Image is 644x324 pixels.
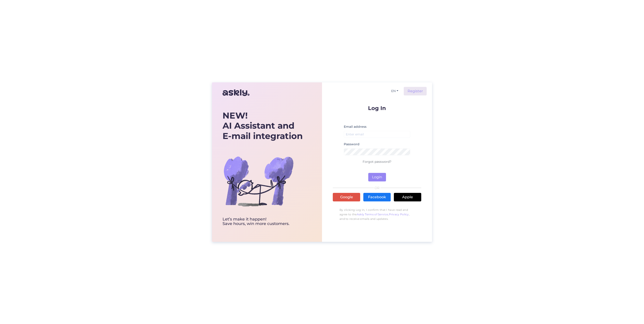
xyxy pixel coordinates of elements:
div: Let’s make it happen! Save hours, win more customers. [223,217,303,226]
input: Enter email [344,131,410,138]
img: Askly [223,87,249,98]
a: Forgot password? [363,160,391,164]
a: Register [404,87,427,95]
label: Password [344,142,359,147]
a: Facebook [363,193,391,201]
button: Login [368,173,386,181]
a: Apple [394,193,421,201]
a: Privacy Policy [389,213,409,216]
button: EN [389,88,400,94]
b: NEW! [223,110,248,121]
p: Log In [333,105,421,111]
a: Askly Terms of Service [357,213,388,216]
span: OR [374,186,380,190]
p: By clicking Log In, I confirm that I have read and agree to the , , and to receive emails and upd... [333,205,421,223]
img: bg-askly [223,145,294,217]
label: Email address [344,124,366,129]
a: Google [333,193,360,201]
div: AI Assistant and E-mail integration [223,110,303,141]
